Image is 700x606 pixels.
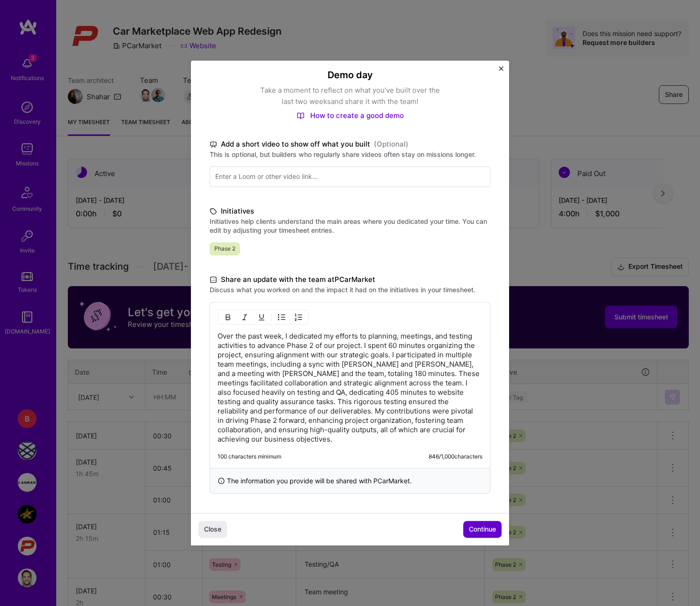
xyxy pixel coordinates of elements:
img: UL [278,313,285,321]
label: This is optional, but builders who regularly share videos often stay on missions longer. [210,150,490,159]
img: Italic [241,313,248,321]
p: Take a moment to reflect on what you've built over the last two weeks and share it with the team! [256,85,444,107]
i: icon TagBlack [210,206,217,217]
img: OL [295,313,302,321]
a: How to create a good demo [297,111,404,120]
span: Continue [469,525,496,534]
label: Share an update with the team at PCarMarket [210,274,490,285]
div: 846 / 1,000 characters [429,453,482,460]
label: Initiatives [210,206,490,217]
span: Phase 2 [210,242,240,255]
img: Bold [224,313,232,321]
h4: Demo day [210,69,490,81]
i: icon InfoBlack [218,476,225,486]
button: Close [499,66,503,76]
i: icon TvBlack [210,139,217,150]
label: Discuss what you worked on and the impact it had on the initiatives in your timesheet. [210,285,490,294]
label: Add a short video to show off what you built [210,139,490,150]
span: Close [204,525,221,534]
span: (Optional) [374,139,408,150]
button: Continue [463,521,502,538]
i: icon DocumentBlack [210,274,217,285]
img: Underline [258,313,265,321]
p: Over the past week, I dedicated my efforts to planning, meetings, and testing activities to advan... [218,332,482,444]
input: Enter a Loom or other video link... [210,166,490,187]
button: Close [198,521,227,538]
label: Initiatives help clients understand the main areas where you dedicated your time. You can edit by... [210,217,490,235]
img: How to create a good demo [297,112,305,119]
div: 100 characters minimum [218,453,281,460]
div: The information you provide will be shared with PCarMarket . [210,468,490,494]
